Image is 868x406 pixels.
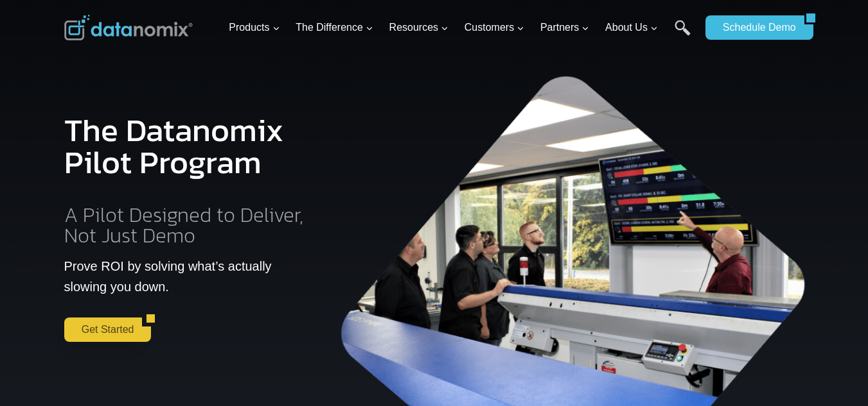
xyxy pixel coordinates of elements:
[465,19,524,36] span: Customers
[64,317,143,342] a: Get Started
[389,19,448,36] span: Resources
[224,7,699,49] nav: Primary Navigation
[675,20,691,49] a: Search
[605,19,658,36] span: About Us
[296,19,373,36] span: The Difference
[64,15,193,40] img: Datanomix
[64,205,313,246] h2: A Pilot Designed to Deliver, Not Just Demo
[229,19,279,36] span: Products
[64,256,313,297] p: Prove ROI by solving what’s actually slowing you down.
[540,19,589,36] span: Partners
[705,15,804,40] a: Schedule Demo
[64,104,313,189] h1: The Datanomix Pilot Program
